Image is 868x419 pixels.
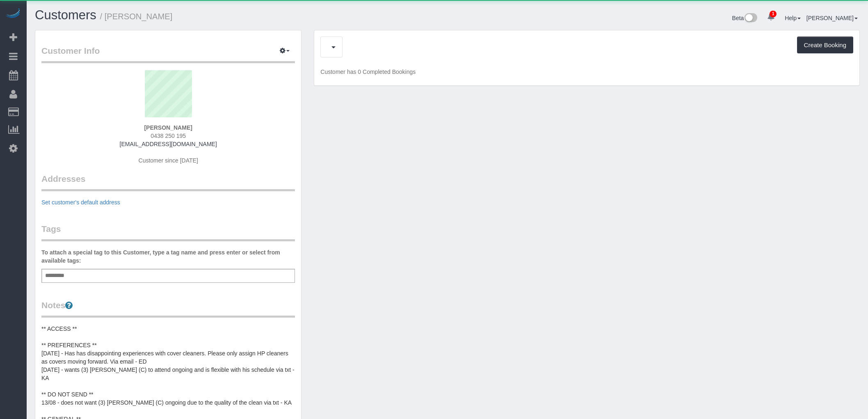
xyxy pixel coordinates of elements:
[744,13,757,24] img: New interface
[770,11,777,17] span: 1
[806,15,858,21] a: [PERSON_NAME]
[151,133,186,139] span: 0438 250 195
[41,248,295,265] label: To attach a special tag to this Customer, type a tag name and press enter or select from availabl...
[763,8,779,26] a: 1
[732,15,758,21] a: Beta
[5,8,21,20] img: Automaid Logo
[797,37,853,54] button: Create Booking
[35,8,96,22] a: Customers
[41,223,295,241] legend: Tags
[100,12,173,21] small: / [PERSON_NAME]
[41,45,295,63] legend: Customer Info
[41,299,295,318] legend: Notes
[41,199,120,206] a: Set customer's default address
[785,15,801,21] a: Help
[320,68,853,76] p: Customer has 0 Completed Bookings
[139,157,198,164] span: Customer since [DATE]
[120,141,217,147] a: [EMAIL_ADDRESS][DOMAIN_NAME]
[144,124,192,131] strong: [PERSON_NAME]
